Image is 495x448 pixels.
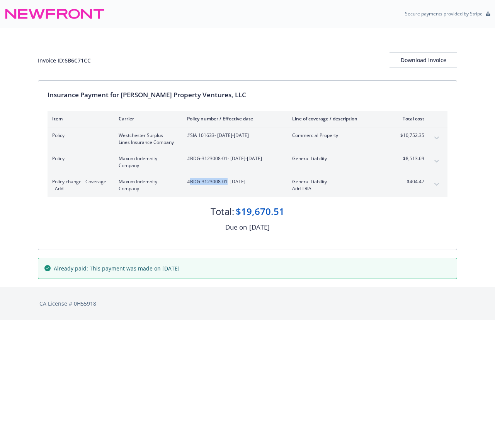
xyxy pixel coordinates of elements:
div: PolicyMaxum Indemnity Company#BDG-3123008-01- [DATE]-[DATE]General Liability$8,513.69expand content [48,150,447,174]
span: Maxum Indemnity Company [119,178,175,192]
span: Commercial Property [292,132,383,139]
button: expand content [430,155,443,167]
span: Add TRIA [292,185,383,192]
div: PolicyWestchester Surplus Lines Insurance Company#SIA 101633- [DATE]-[DATE]Commercial Property$10... [48,127,447,150]
div: CA License # 0H55918 [39,299,456,308]
span: General Liability [292,155,383,162]
div: Policy change - Coverage - AddMaxum Indemnity Company#BDG-3123008-01- [DATE]General LiabilityAdd ... [48,174,447,197]
div: Total: [211,205,234,218]
span: General LiabilityAdd TRIA [292,178,383,192]
span: #SIA 101633 - [DATE]-[DATE] [187,132,280,139]
span: Policy change - Coverage - Add [52,178,106,192]
div: Due on [225,222,247,232]
span: Westchester Surplus Lines Insurance Company [119,132,175,146]
span: $8,513.69 [395,155,424,162]
span: $404.47 [395,178,424,185]
div: Download Invoice [390,53,457,68]
div: $19,670.51 [236,205,284,218]
div: Policy number / Effective date [187,115,280,122]
div: Insurance Payment for [PERSON_NAME] Property Ventures, LLC [48,90,447,100]
div: Carrier [119,115,175,122]
button: expand content [430,178,443,191]
div: Item [52,115,106,122]
span: Policy [52,132,106,139]
p: Secure payments provided by Stripe [405,10,483,17]
span: Already paid: This payment was made on [DATE] [54,264,180,272]
button: Download Invoice [390,52,457,68]
div: Invoice ID: 6B6C71CC [38,56,91,64]
span: $10,752.35 [395,132,424,139]
span: #BDG-3123008-01 - [DATE] [187,178,280,185]
div: Total cost [395,115,424,122]
span: General Liability [292,178,383,185]
button: expand content [430,132,443,144]
span: Policy [52,155,106,162]
span: Maxum Indemnity Company [119,155,175,169]
div: Line of coverage / description [292,115,383,122]
div: [DATE] [249,222,270,232]
span: #BDG-3123008-01 - [DATE]-[DATE] [187,155,280,162]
